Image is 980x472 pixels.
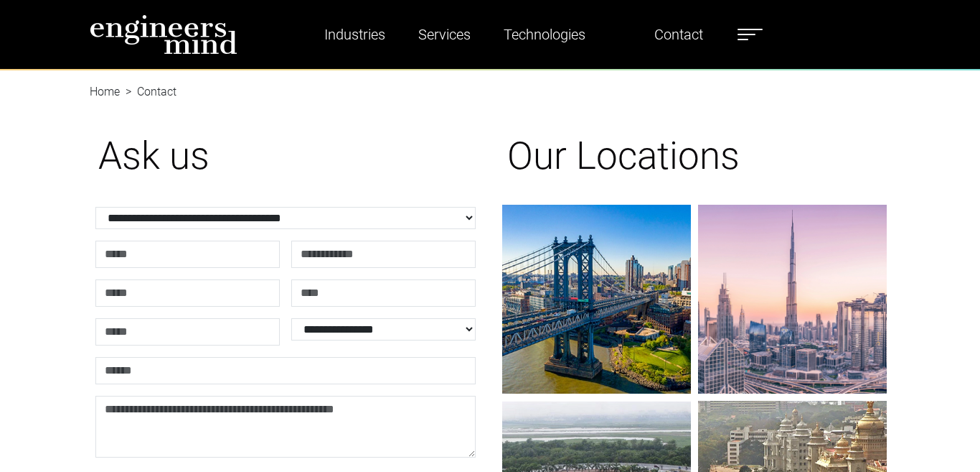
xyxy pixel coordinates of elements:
a: Technologies [498,18,591,51]
img: logo [90,14,237,55]
li: Contact [120,83,176,101]
a: Contact [649,18,709,51]
h1: Ask us [98,134,473,180]
img: gif [502,205,691,394]
a: Home [90,85,120,98]
img: gif [698,205,887,394]
a: Industries [319,18,391,51]
h1: Our Locations [507,134,882,180]
a: Services [413,18,476,51]
nav: breadcrumb [90,69,890,86]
